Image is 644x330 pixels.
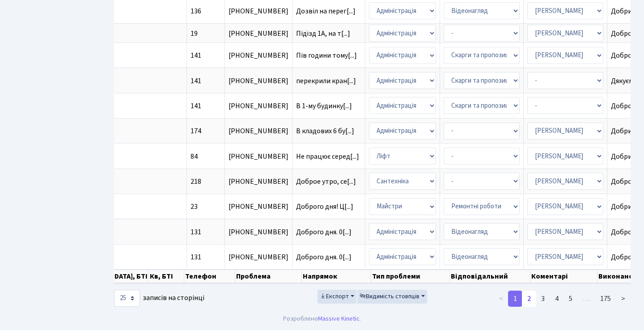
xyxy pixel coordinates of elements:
span: [PHONE_NUMBER] [229,153,288,160]
span: Підїзд 1А, на т[...] [296,29,350,38]
span: 136 [191,6,201,16]
span: Доброго дня. 0[...] [296,252,352,262]
a: Massive Kinetic [318,314,360,323]
span: [PHONE_NUMBER] [229,203,288,210]
span: [PHONE_NUMBER] [229,8,288,15]
span: [PHONE_NUMBER] [229,52,288,59]
th: Проблема [235,270,302,283]
span: Пів години тому[...] [296,51,357,60]
span: Не працює серед[...] [296,152,359,161]
a: 2 [522,291,536,307]
th: Напрямок [302,270,371,283]
span: Експорт [320,292,349,301]
a: 5 [563,291,578,307]
span: 19 [191,29,198,38]
th: Виконано [597,270,643,283]
span: [PHONE_NUMBER] [229,102,288,110]
a: 175 [595,291,616,307]
span: [PHONE_NUMBER] [229,77,288,85]
span: 23 [191,202,198,212]
span: 218 [191,177,201,186]
span: [PHONE_NUMBER] [229,254,288,261]
span: В кладових 6 бу[...] [296,126,354,136]
div: Розроблено . [283,314,361,324]
span: 131 [191,252,201,262]
span: 131 [191,227,201,237]
span: Доброго дня! Ц[...] [296,202,353,212]
span: 174 [191,126,201,136]
span: [PHONE_NUMBER] [229,178,288,185]
span: [PHONE_NUMBER] [229,127,288,135]
span: 141 [191,76,201,86]
th: Коментарі [530,270,598,283]
button: Експорт [318,290,356,304]
a: 3 [536,291,550,307]
a: > [616,291,631,307]
a: 1 [508,291,522,307]
th: Кв, БТІ [149,270,184,283]
span: Доброго дня. 0[...] [296,227,352,237]
button: Видимість стовпців [357,290,427,304]
span: [PHONE_NUMBER] [229,30,288,37]
th: Тип проблеми [371,270,450,283]
span: 141 [191,101,201,111]
span: Доброе утро, се[...] [296,177,356,186]
span: 141 [191,51,201,60]
span: В 1-му будинку[...] [296,101,352,111]
span: Дозвіл на перег[...] [296,6,356,16]
label: записів на сторінці [114,290,204,307]
span: 84 [191,152,198,161]
span: перекрили кран[...] [296,76,356,86]
span: [PHONE_NUMBER] [229,228,288,236]
span: Видимість стовпців [360,292,419,301]
a: 4 [550,291,564,307]
th: Телефон [184,270,235,283]
th: Відповідальний [450,270,530,283]
select: записів на сторінці [114,290,140,307]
